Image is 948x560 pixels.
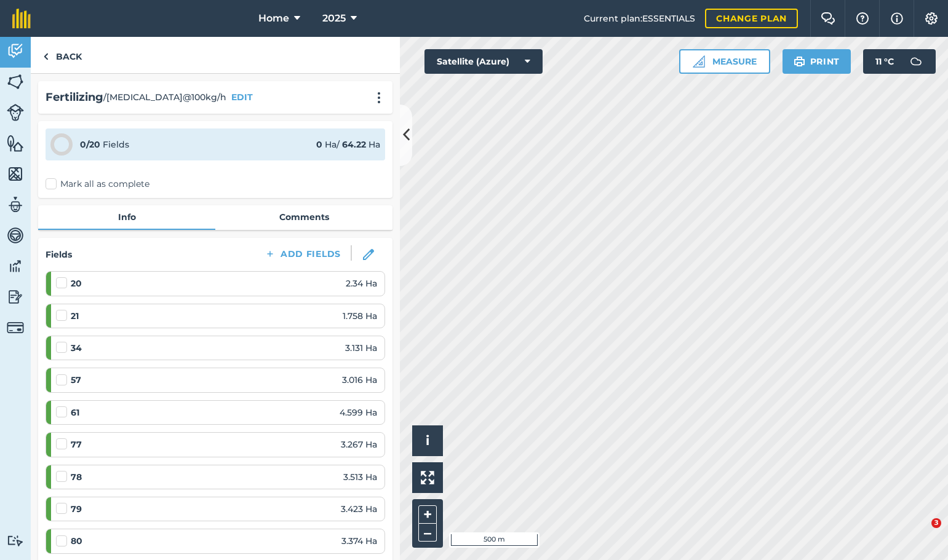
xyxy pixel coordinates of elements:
div: Ha / Ha [316,138,380,151]
span: 3.131 Ha [345,341,377,355]
button: i [412,425,443,456]
span: Current plan : ESSENTIALS [584,12,695,25]
button: Add Fields [255,245,351,262]
img: svg+xml;base64,PHN2ZyB4bWxucz0iaHR0cDovL3d3dy53My5vcmcvMjAwMC9zdmciIHdpZHRoPSI5IiBoZWlnaHQ9IjI0Ii... [43,49,49,64]
img: svg+xml;base64,PD94bWwgdmVyc2lvbj0iMS4wIiBlbmNvZGluZz0idXRmLTgiPz4KPCEtLSBHZW5lcmF0b3I6IEFkb2JlIE... [7,319,24,336]
button: 11 °C [863,49,936,74]
span: i [426,433,429,448]
button: Satellite (Azure) [424,49,543,74]
span: 3.016 Ha [342,373,377,387]
img: Four arrows, one pointing top left, one top right, one bottom right and the last bottom left [421,471,434,484]
strong: 80 [71,534,82,548]
img: svg+xml;base64,PD94bWwgdmVyc2lvbj0iMS4wIiBlbmNvZGluZz0idXRmLTgiPz4KPCEtLSBHZW5lcmF0b3I6IEFkb2JlIE... [7,535,24,546]
img: A cog icon [924,12,939,25]
strong: 79 [71,502,82,516]
strong: 0 [316,139,322,150]
img: svg+xml;base64,PHN2ZyB4bWxucz0iaHR0cDovL3d3dy53My5vcmcvMjAwMC9zdmciIHdpZHRoPSIyMCIgaGVpZ2h0PSIyNC... [372,92,386,104]
strong: 64.22 [342,139,366,150]
img: A question mark icon [855,12,870,25]
img: svg+xml;base64,PHN2ZyB3aWR0aD0iMTgiIGhlaWdodD0iMTgiIHZpZXdCb3g9IjAgMCAxOCAxOCIgZmlsbD0ibm9uZSIgeG... [363,249,374,260]
span: 1.758 Ha [343,309,377,323]
a: Comments [215,205,392,229]
img: svg+xml;base64,PD94bWwgdmVyc2lvbj0iMS4wIiBlbmNvZGluZz0idXRmLTgiPz4KPCEtLSBHZW5lcmF0b3I6IEFkb2JlIE... [7,104,24,121]
button: Measure [679,49,770,74]
strong: 34 [71,341,82,355]
img: svg+xml;base64,PHN2ZyB4bWxucz0iaHR0cDovL3d3dy53My5vcmcvMjAwMC9zdmciIHdpZHRoPSI1NiIgaGVpZ2h0PSI2MC... [7,73,24,91]
strong: 78 [71,470,82,484]
img: fieldmargin Logo [12,9,31,28]
img: svg+xml;base64,PHN2ZyB4bWxucz0iaHR0cDovL3d3dy53My5vcmcvMjAwMC9zdmciIHdpZHRoPSIxNyIgaGVpZ2h0PSIxNy... [891,11,903,26]
span: 3.267 Ha [341,438,377,451]
button: Print [783,49,851,74]
span: 3.423 Ha [341,502,377,516]
img: svg+xml;base64,PD94bWwgdmVyc2lvbj0iMS4wIiBlbmNvZGluZz0idXRmLTgiPz4KPCEtLSBHZW5lcmF0b3I6IEFkb2JlIE... [904,49,928,74]
label: Mark all as complete [46,178,149,191]
span: 2025 [322,11,346,26]
span: / [MEDICAL_DATA]@100kg/h [103,90,226,104]
span: 11 ° C [875,49,894,74]
strong: 0 / 20 [80,139,100,150]
img: Two speech bubbles overlapping with the left bubble in the forefront [821,12,835,25]
a: Back [31,37,94,73]
span: Home [258,11,289,26]
span: 2.34 Ha [346,277,377,290]
img: Ruler icon [693,55,705,68]
strong: 61 [71,406,79,419]
button: – [418,524,437,542]
img: svg+xml;base64,PHN2ZyB4bWxucz0iaHR0cDovL3d3dy53My5vcmcvMjAwMC9zdmciIHdpZHRoPSI1NiIgaGVpZ2h0PSI2MC... [7,165,24,183]
h4: Fields [46,248,72,261]
img: svg+xml;base64,PD94bWwgdmVyc2lvbj0iMS4wIiBlbmNvZGluZz0idXRmLTgiPz4KPCEtLSBHZW5lcmF0b3I6IEFkb2JlIE... [7,257,24,275]
h2: Fertilizing [46,89,103,106]
strong: 77 [71,438,82,451]
img: svg+xml;base64,PHN2ZyB4bWxucz0iaHR0cDovL3d3dy53My5vcmcvMjAwMC9zdmciIHdpZHRoPSI1NiIgaGVpZ2h0PSI2MC... [7,134,24,152]
iframe: Intercom live chat [906,518,936,548]
img: svg+xml;base64,PD94bWwgdmVyc2lvbj0iMS4wIiBlbmNvZGluZz0idXRmLTgiPz4KPCEtLSBHZW5lcmF0b3I6IEFkb2JlIE... [7,288,24,306]
img: svg+xml;base64,PD94bWwgdmVyc2lvbj0iMS4wIiBlbmNvZGluZz0idXRmLTgiPz4KPCEtLSBHZW5lcmF0b3I6IEFkb2JlIE... [7,42,24,60]
span: 3.513 Ha [343,470,377,484]
a: Info [38,205,215,229]
img: svg+xml;base64,PHN2ZyB4bWxucz0iaHR0cDovL3d3dy53My5vcmcvMjAwMC9zdmciIHdpZHRoPSIxOSIgaGVpZ2h0PSIyNC... [794,54,805,69]
img: svg+xml;base64,PD94bWwgdmVyc2lvbj0iMS4wIiBlbmNvZGluZz0idXRmLTgiPz4KPCEtLSBHZW5lcmF0b3I6IEFkb2JlIE... [7,226,24,245]
span: 3 [931,518,941,528]
button: + [418,505,437,524]
span: 3.374 Ha [341,534,377,548]
img: svg+xml;base64,PD94bWwgdmVyc2lvbj0iMS4wIiBlbmNvZGluZz0idXRmLTgiPz4KPCEtLSBHZW5lcmF0b3I6IEFkb2JlIE... [7,195,24,214]
strong: 21 [71,309,79,323]
strong: 57 [71,373,81,387]
strong: 20 [71,277,82,290]
button: EDIT [231,90,253,104]
a: Change plan [705,9,798,28]
span: 4.599 Ha [340,406,377,419]
div: Fields [80,138,129,151]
